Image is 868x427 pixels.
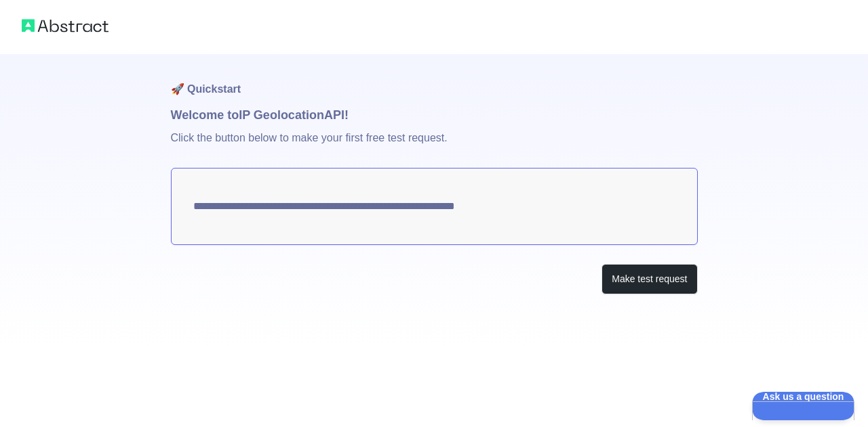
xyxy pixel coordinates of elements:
button: Make test request [601,264,697,294]
h1: 🚀 Quickstart [171,54,698,106]
iframe: Help Scout Beacon - Open [752,392,854,420]
h1: Welcome to IP Geolocation API! [171,106,698,125]
p: Click the button below to make your first free test request. [171,125,698,168]
img: Abstract logo [22,16,108,35]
